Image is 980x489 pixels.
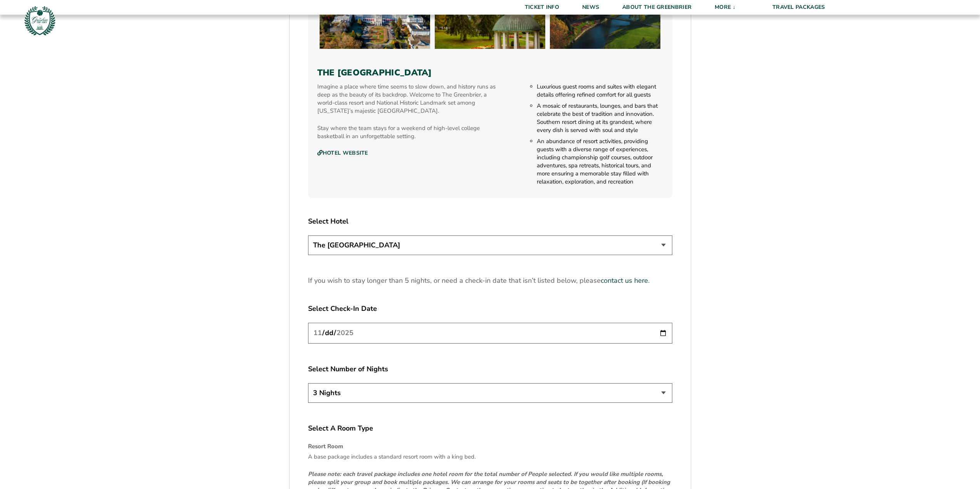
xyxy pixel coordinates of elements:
[537,83,663,99] li: Luxurious guest rooms and suites with elegant details offering refined comfort for all guests
[308,442,672,451] h4: Resort Room
[23,4,57,37] img: Greenbrier Tip-Off
[317,124,502,140] p: Stay where the team stays for a weekend of high-level college basketball in an unforgettable sett...
[317,150,368,157] a: Hotel Website
[308,424,672,433] label: Select A Room Type
[308,304,672,314] label: Select Check-In Date
[308,453,672,461] p: A base package includes a standard resort room with a king bed.
[601,276,648,285] a: contact us here
[317,68,663,78] h3: The [GEOGRAPHIC_DATA]
[308,217,672,226] label: Select Hotel
[308,276,672,285] p: If you wish to stay longer than 5 nights, or need a check-in date that isn’t listed below, please .
[308,364,672,374] label: Select Number of Nights
[317,83,502,115] p: Imagine a place where time seems to slow down, and history runs as deep as the beauty of its back...
[537,137,663,186] li: An abundance of resort activities, providing guests with a diverse range of experiences, includin...
[537,102,663,134] li: A mosaic of restaurants, lounges, and bars that celebrate the best of tradition and innovation. S...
